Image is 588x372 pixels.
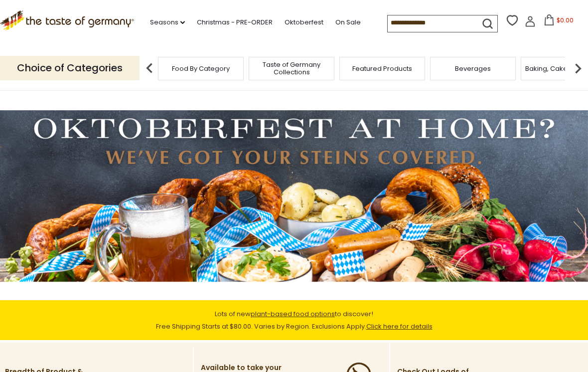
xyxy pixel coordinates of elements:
[150,17,185,28] a: Seasons
[172,65,230,72] a: Food By Category
[352,65,412,72] a: Featured Products
[538,14,580,29] button: $0.00
[335,17,361,28] a: On Sale
[366,322,433,331] a: Click here for details
[140,58,159,78] img: previous arrow
[285,17,323,28] a: Oktoberfest
[455,65,491,72] a: Beverages
[557,16,574,24] span: $0.00
[156,309,433,331] span: Lots of new to discover! Free Shipping Starts at $80.00. Varies by Region. Exclusions Apply.
[252,61,331,76] a: Taste of Germany Collections
[568,58,588,78] img: next arrow
[251,309,335,319] a: plant-based food options
[197,17,273,28] a: Christmas - PRE-ORDER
